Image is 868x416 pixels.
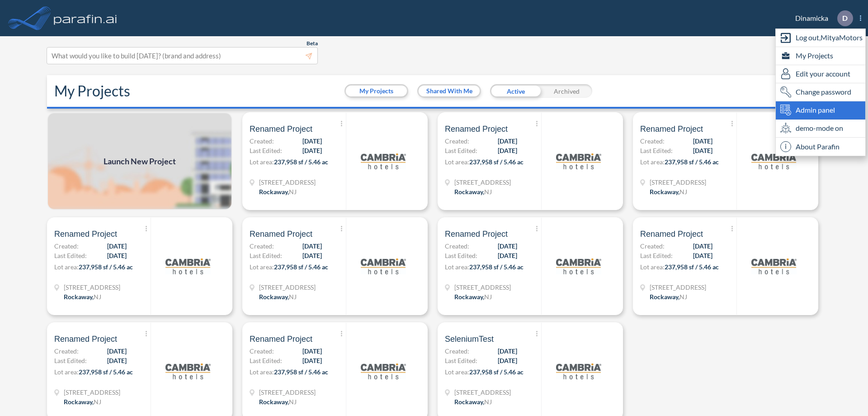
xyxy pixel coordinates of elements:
[259,387,316,397] span: 321 Mt Hope Ave
[259,188,289,196] span: Rockaway ,
[640,241,665,251] span: Created:
[445,146,477,155] span: Last Edited:
[289,293,297,301] span: NJ
[776,29,865,47] div: Log out
[796,105,835,115] span: Admin panel
[454,177,511,187] span: 321 Mt Hope Ave
[250,229,312,239] span: Renamed Project
[796,141,840,152] span: About Parafin
[302,251,322,260] span: [DATE]
[302,346,322,356] span: [DATE]
[469,368,524,376] span: 237,958 sf / 5.46 ac
[541,84,592,98] div: Archived
[64,398,94,406] span: Rockaway ,
[454,187,492,196] div: Rockaway, NJ
[54,334,117,344] span: Renamed Project
[54,241,79,251] span: Created:
[54,263,79,271] span: Lot area:
[445,229,508,239] span: Renamed Project
[47,112,232,210] a: Launch New Project
[751,244,797,289] img: logo
[665,158,719,166] span: 237,958 sf / 5.46 ac
[469,158,524,166] span: 237,958 sf / 5.46 ac
[484,293,492,301] span: NJ
[274,158,328,166] span: 237,958 sf / 5.46 ac
[250,124,312,134] span: Renamed Project
[107,251,127,260] span: [DATE]
[498,136,517,146] span: [DATE]
[454,398,484,406] span: Rockaway ,
[665,263,719,271] span: 237,958 sf / 5.46 ac
[107,346,127,356] span: [DATE]
[250,334,312,344] span: Renamed Project
[445,368,469,376] span: Lot area:
[796,50,833,61] span: My Projects
[445,136,469,146] span: Created:
[776,138,865,156] div: About Parafin
[693,146,712,155] span: [DATE]
[64,282,120,292] span: 321 Mt Hope Ave
[640,124,703,134] span: Renamed Project
[259,187,297,196] div: Rockaway, NJ
[259,177,316,187] span: 321 Mt Hope Ave
[776,101,865,120] div: Admin panel
[302,146,322,155] span: [DATE]
[776,47,865,65] div: My Projects
[250,158,274,166] span: Lot area:
[259,398,289,406] span: Rockaway ,
[445,158,469,166] span: Lot area:
[104,155,176,167] span: Launch New Project
[361,244,406,289] img: logo
[640,158,665,166] span: Lot area:
[693,241,712,251] span: [DATE]
[94,398,101,406] span: NJ
[54,82,130,100] h2: My Projects
[679,293,687,301] span: NJ
[346,86,407,96] button: My Projects
[796,86,851,97] span: Change password
[640,229,703,239] span: Renamed Project
[498,356,517,365] span: [DATE]
[445,124,508,134] span: Renamed Project
[54,368,79,376] span: Lot area:
[693,136,712,146] span: [DATE]
[302,241,322,251] span: [DATE]
[490,84,541,98] div: Active
[107,241,127,251] span: [DATE]
[445,263,469,271] span: Lot area:
[79,263,133,271] span: 237,958 sf / 5.46 ac
[454,292,492,301] div: Rockaway, NJ
[498,146,517,155] span: [DATE]
[693,251,712,260] span: [DATE]
[94,293,101,301] span: NJ
[782,10,861,26] div: Dinamicka
[484,188,492,196] span: NJ
[54,251,87,260] span: Last Edited:
[650,292,687,301] div: Rockaway, NJ
[361,139,406,184] img: logo
[445,251,477,260] span: Last Edited:
[796,68,850,79] span: Edit your account
[361,349,406,394] img: logo
[250,146,282,155] span: Last Edited:
[650,293,679,301] span: Rockaway ,
[454,397,492,406] div: Rockaway, NJ
[454,293,484,301] span: Rockaway ,
[640,263,665,271] span: Lot area:
[289,398,297,406] span: NJ
[259,292,297,301] div: Rockaway, NJ
[751,139,797,184] img: logo
[64,387,120,397] span: 321 Mt Hope Ave
[556,139,601,184] img: logo
[52,9,119,27] img: logo
[259,397,297,406] div: Rockaway, NJ
[165,244,211,289] img: logo
[650,188,679,196] span: Rockaway ,
[274,368,328,376] span: 237,958 sf / 5.46 ac
[484,398,492,406] span: NJ
[498,346,517,356] span: [DATE]
[454,282,511,292] span: 321 Mt Hope Ave
[650,177,706,187] span: 321 Mt Hope Ave
[796,32,863,43] span: Log out, MityaMotors
[302,136,322,146] span: [DATE]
